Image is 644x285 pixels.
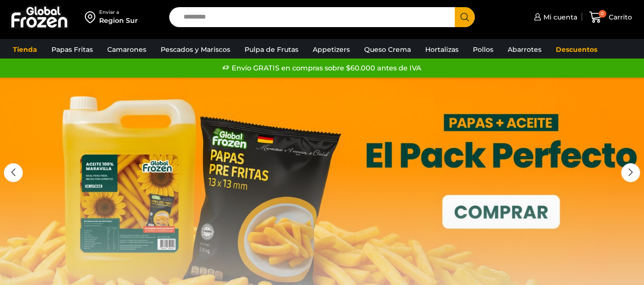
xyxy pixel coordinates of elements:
a: Mi cuenta [532,8,577,27]
span: Carrito [606,12,632,22]
a: Tienda [8,40,42,59]
a: Camarones [102,40,151,59]
span: 0 [599,10,606,18]
img: address-field-icon.svg [85,9,99,25]
a: Appetizers [308,40,355,59]
div: Enviar a [99,9,138,16]
a: Descuentos [551,40,602,59]
div: Region Sur [99,16,138,25]
a: 0 Carrito [587,6,634,29]
a: Abarrotes [503,40,546,59]
a: Papas Fritas [47,40,98,59]
a: Pollos [468,40,498,59]
button: Search button [455,7,475,27]
a: Pulpa de Frutas [240,40,303,59]
a: Pescados y Mariscos [156,40,235,59]
a: Hortalizas [420,40,463,59]
span: Mi cuenta [541,12,577,22]
a: Queso Crema [359,40,416,59]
